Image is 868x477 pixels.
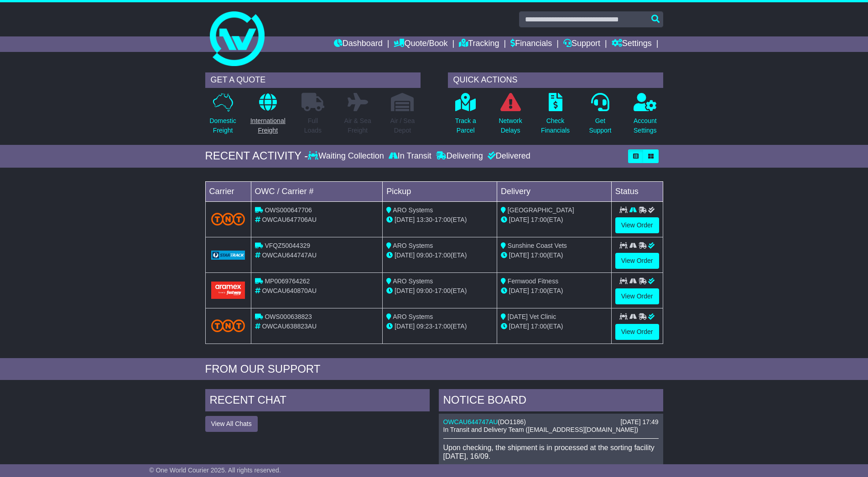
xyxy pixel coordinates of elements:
td: Delivery [497,181,611,201]
span: OWCAU647706AU [262,216,317,223]
span: [DATE] [395,323,415,330]
span: 17:00 [531,216,547,223]
a: Track aParcel [455,92,477,140]
p: Upon checking, the shipment is in processed at the sorting facility [DATE], 16/09. [443,443,659,461]
a: View Order [615,253,659,269]
a: InternationalFreight [250,92,286,140]
button: View All Chats [205,416,258,432]
span: DO1186 [500,418,524,426]
span: ARO Systems [393,206,433,214]
span: 17:00 [531,251,547,259]
span: [DATE] [509,216,529,223]
span: 13:30 [416,216,432,223]
span: OWCAU638823AU [262,323,317,330]
td: OWC / Carrier # [251,181,383,201]
a: CheckFinancials [541,92,570,140]
div: RECENT CHAT [205,389,430,414]
p: Domestic Freight [209,116,236,135]
div: (ETA) [501,215,608,225]
img: Aramex.png [211,282,245,298]
span: [DATE] [509,287,529,294]
div: (ETA) [501,286,608,296]
div: ( ) [443,418,659,426]
p: Air / Sea Depot [390,116,415,135]
a: Quote/Book [394,36,447,52]
a: Tracking [459,36,499,52]
span: 17:00 [531,287,547,294]
span: OWS000638823 [265,313,312,320]
a: NetworkDelays [498,92,522,140]
div: Delivered [485,151,530,161]
span: In Transit and Delivery Team ([EMAIL_ADDRESS][DOMAIN_NAME]) [443,426,639,433]
span: [DATE] [509,251,529,259]
p: Network Delays [499,116,522,135]
span: [DATE] [395,216,415,223]
span: 09:00 [416,251,432,259]
span: Fernwood Fitness [508,277,558,285]
span: [DATE] [509,323,529,330]
span: 09:23 [416,323,432,330]
a: Settings [612,36,652,52]
span: 09:00 [416,287,432,294]
a: OWCAU644747AU [443,418,498,426]
span: [GEOGRAPHIC_DATA] [508,206,574,214]
span: OWS000647706 [265,206,312,214]
a: View Order [615,217,659,233]
span: [DATE] Vet Clinic [508,313,556,320]
div: Delivering [434,151,485,161]
div: (ETA) [501,322,608,331]
a: Financials [510,36,552,52]
div: NOTICE BOARD [439,389,663,414]
img: TNT_Domestic.png [211,213,245,225]
div: - (ETA) [386,215,493,225]
span: [DATE] [395,287,415,294]
span: 17:00 [531,323,547,330]
a: DomesticFreight [209,92,236,140]
td: Carrier [205,181,251,201]
div: QUICK ACTIONS [448,72,663,88]
p: Air & Sea Freight [344,116,371,135]
div: FROM OUR SUPPORT [205,363,663,376]
div: RECENT ACTIVITY - [205,149,308,163]
div: (ETA) [501,251,608,260]
div: Waiting Collection [308,151,386,161]
span: MP0069764262 [265,277,310,285]
a: View Order [615,324,659,340]
span: OWCAU644747AU [262,251,317,259]
span: 17:00 [435,216,451,223]
span: 17:00 [435,287,451,294]
div: - (ETA) [386,251,493,260]
div: - (ETA) [386,322,493,331]
span: [DATE] [395,251,415,259]
div: GET A QUOTE [205,72,421,88]
img: TNT_Domestic.png [211,319,245,332]
a: Support [563,36,600,52]
td: Pickup [383,181,497,201]
p: Full Loads [301,116,324,135]
p: Track a Parcel [455,116,476,135]
p: Get Support [589,116,611,135]
span: VFQZ50044329 [265,242,310,249]
span: 17:00 [435,251,451,259]
p: Check Financials [541,116,570,135]
a: View Order [615,288,659,304]
div: In Transit [386,151,434,161]
a: Dashboard [334,36,383,52]
span: ARO Systems [393,313,433,320]
a: AccountSettings [633,92,657,140]
td: Status [611,181,663,201]
img: GetCarrierServiceLogo [211,251,245,260]
a: GetSupport [588,92,612,140]
span: OWCAU640870AU [262,287,317,294]
span: © One World Courier 2025. All rights reserved. [149,467,281,474]
span: 17:00 [435,323,451,330]
span: ARO Systems [393,242,433,249]
span: ARO Systems [393,277,433,285]
p: Account Settings [634,116,657,135]
div: [DATE] 17:49 [620,418,658,426]
span: Sunshine Coast Vets [508,242,567,249]
div: - (ETA) [386,286,493,296]
p: International Freight [250,116,286,135]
